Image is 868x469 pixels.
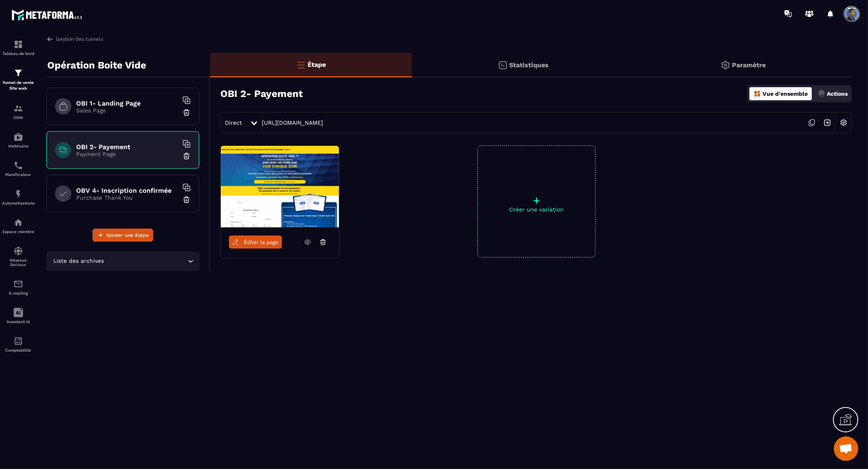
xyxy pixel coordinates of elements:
[2,201,35,205] p: Automatisations
[220,88,303,99] h3: OBI 2- Payement
[2,33,35,62] a: formationformationTableau de bord
[92,229,153,242] button: Ajouter une étape
[836,115,851,130] img: setting-w.858f3a88.svg
[732,61,766,69] p: Paramètre
[221,146,339,227] img: image
[13,161,23,170] img: scheduler
[2,183,35,211] a: automationsautomationsAutomatisations
[46,35,54,43] img: arrow
[2,319,35,324] p: Assistant IA
[2,211,35,240] a: automationsautomationsEspace membre
[76,143,178,151] h6: OBI 2- Payement
[2,172,35,177] p: Planificateur
[11,7,85,22] img: logo
[2,144,35,148] p: Webinaire
[225,119,242,126] span: Direct
[76,151,178,157] p: Payment Page
[13,132,23,142] img: automations
[2,330,35,359] a: accountantaccountantComptabilité
[229,236,282,249] a: Éditer la page
[182,108,191,117] img: trash
[478,206,595,213] p: Créer une variation
[262,119,323,126] a: [URL][DOMAIN_NAME]
[2,62,35,97] a: formationformationTunnel de vente Site web
[182,152,191,160] img: trash
[47,57,146,73] p: Opération Boite Vide
[2,229,35,234] p: Espace membre
[13,218,23,227] img: automations
[2,302,35,330] a: Assistant IA
[296,60,306,70] img: bars-o.4a397970.svg
[2,154,35,183] a: schedulerschedulerPlanificateur
[2,115,35,120] p: CRM
[2,258,35,267] p: Réseaux Sociaux
[182,196,191,204] img: trash
[820,115,835,130] img: arrow-next.bcc2205e.svg
[76,194,178,201] p: Purchase Thank You
[13,68,23,78] img: formation
[721,60,730,70] img: setting-gr.5f69749f.svg
[46,252,199,271] div: Search for option
[2,51,35,56] p: Tableau de bord
[2,348,35,352] p: Comptabilité
[827,90,848,97] p: Actions
[2,240,35,273] a: social-networksocial-networkRéseaux Sociaux
[52,257,106,266] span: Liste des archives
[106,231,149,239] span: Ajouter une étape
[510,61,549,69] p: Statistiques
[478,195,595,206] p: +
[2,80,35,91] p: Tunnel de vente Site web
[76,107,178,114] p: Sales Page
[2,97,35,126] a: formationformationCRM
[2,291,35,295] p: E-mailing
[2,126,35,154] a: automationsautomationsWebinaire
[308,61,326,68] p: Étape
[834,436,858,461] div: Ouvrir le chat
[106,257,186,266] input: Search for option
[13,336,23,346] img: accountant
[244,239,279,245] span: Éditer la page
[754,90,761,97] img: dashboard-orange.40269519.svg
[13,189,23,199] img: automations
[76,99,178,107] h6: OBI 1- Landing Page
[2,273,35,302] a: emailemailE-mailing
[13,279,23,289] img: email
[46,35,103,43] a: Gestion des tunnels
[498,60,508,70] img: stats.20deebd0.svg
[13,103,23,113] img: formation
[76,187,178,194] h6: OBV 4- Inscription confirmée
[13,246,23,256] img: social-network
[818,90,825,97] img: actions.d6e523a2.png
[13,40,23,49] img: formation
[763,90,808,97] p: Vue d'ensemble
